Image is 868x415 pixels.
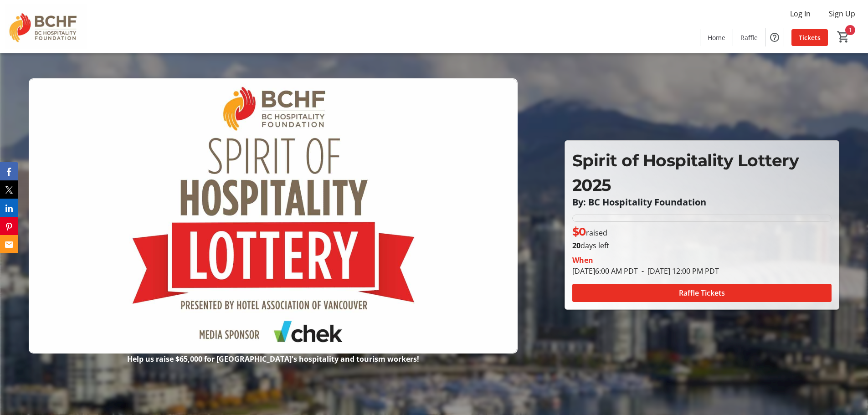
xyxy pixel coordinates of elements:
[765,28,784,46] button: Help
[572,150,799,195] span: Spirit of Hospitality Lottery 2025
[679,287,725,298] span: Raffle Tickets
[572,224,607,240] p: raised
[733,29,765,46] a: Raffle
[700,29,733,46] a: Home
[572,197,832,207] p: By: BC Hospitality Foundation
[638,266,719,276] span: [DATE] 12:00 PM PDT
[572,215,832,222] div: 0% of fundraising goal reached
[791,29,828,46] a: Tickets
[790,8,811,19] span: Log In
[783,6,818,21] button: Log In
[799,33,821,42] span: Tickets
[572,255,593,266] div: When
[740,33,758,42] span: Raffle
[127,354,419,364] strong: Help us raise $65,000 for [GEOGRAPHIC_DATA]'s hospitality and tourism workers!
[829,8,855,19] span: Sign Up
[572,266,638,276] span: [DATE] 6:00 AM PDT
[29,78,518,354] img: Campaign CTA Media Photo
[572,241,580,251] span: 20
[835,29,852,45] button: Cart
[572,225,586,238] span: $0
[5,4,87,49] img: BC Hospitality Foundation's Logo
[708,33,725,42] span: Home
[572,240,832,251] p: days left
[572,284,832,302] button: Raffle Tickets
[822,6,863,21] button: Sign Up
[638,266,647,276] span: -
